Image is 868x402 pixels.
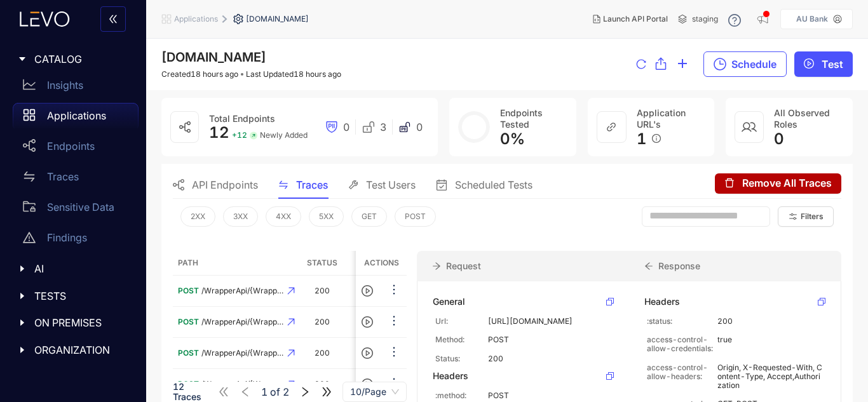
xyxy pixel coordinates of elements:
span: Filters [801,212,824,221]
span: Applications [174,15,218,23]
span: ellipsis [388,314,400,329]
span: POST [178,317,199,326]
p: :status: [647,317,717,326]
p: Findings [47,232,87,243]
button: play-circleTest [794,51,853,77]
span: Scheduled Tests [455,179,532,191]
div: TESTS [8,283,139,309]
td: 200 [300,276,344,307]
p: :method: [435,391,488,400]
span: 1 [261,386,268,398]
button: 2XX [180,206,215,227]
span: staging [692,15,718,23]
button: GET [351,206,387,227]
div: Response [629,251,841,281]
span: double-left [108,14,118,25]
span: [DOMAIN_NAME] [246,15,309,23]
div: CATALOG [8,46,139,72]
button: play-circle [362,374,382,394]
span: reload [636,59,646,70]
span: POST [178,286,199,295]
span: /WrapperApi/{WrapperAp....../SignUp/GetAccountInfo [201,318,284,326]
span: /WrapperApi/{WrapperAp....../SearchCustomerDetails [201,380,284,389]
p: POST [488,335,611,344]
span: arrow-left [644,262,653,271]
button: reload [636,52,646,77]
p: 200 [717,317,823,326]
p: access-control-allow-credentials: [647,335,717,353]
span: 2 [283,386,289,398]
button: play-circle [362,281,382,301]
span: Remove All Traces [742,177,832,189]
span: CATALOG [34,53,128,65]
span: caret-right [18,318,27,327]
button: POST [395,206,436,227]
button: ellipsis [387,312,401,332]
span: 10/Page [350,382,399,401]
p: Method: [435,335,488,344]
th: Status [300,251,344,276]
button: Filters [778,206,834,227]
span: 0 [343,121,349,133]
span: /WrapperApi/{WrapperAp....../SignUp/GetAccountInfo [201,349,284,358]
button: Launch API Portal [583,9,678,29]
span: play-circle [362,316,373,328]
p: AU Bank [796,15,828,23]
div: ORGANIZATION [8,337,139,363]
span: caret-right [18,291,27,300]
span: Traces [296,179,328,191]
td: 200 [300,338,344,369]
button: ellipsis [387,374,401,394]
span: + 12 [232,131,247,140]
span: 2XX [191,212,205,221]
span: 3 [380,121,386,133]
span: play-circle [362,285,373,297]
span: play-circle [362,347,373,359]
span: POST [178,379,199,389]
p: [URL][DOMAIN_NAME] [488,317,611,326]
button: 4XX [266,206,301,227]
p: Url: [435,317,488,326]
th: Path [173,251,300,276]
button: double-left [100,6,126,32]
button: ellipsis [387,343,401,363]
span: 0 [774,130,784,148]
button: ellipsis [387,281,401,301]
span: 12 Traces [173,381,201,402]
span: Test Users [366,179,416,191]
span: Application URL's [637,107,686,130]
span: /WrapperApi/{WrapperApi_id}/api/Logout/Logout [201,286,284,295]
div: AI [8,255,139,282]
button: 5XX [309,206,344,227]
th: User [344,251,408,276]
span: 1 [637,130,647,148]
p: Status: [435,354,488,363]
span: double-right [321,386,332,398]
button: Schedule [703,51,787,77]
span: TESTS [34,290,128,302]
span: play-circle [362,379,373,390]
span: arrow-right [432,262,441,271]
span: Schedule [731,58,776,70]
td: 200 [300,369,344,400]
span: Endpoints Tested [500,107,543,130]
a: Findings [13,225,139,255]
span: All Observed Roles [774,107,830,130]
th: Actions [356,251,407,276]
span: POST [178,348,199,358]
p: access-control-allow-headers: [647,363,717,389]
div: General [433,297,465,307]
p: Insights [47,79,83,91]
a: Insights [13,72,139,103]
span: Newly Added [260,131,308,140]
span: ellipsis [388,377,400,391]
span: API Endpoints [192,179,258,191]
a: Endpoints [13,133,139,164]
span: of [261,386,289,398]
p: Origin, X-Requested-With, Content-Type, Accept,Authorization [717,363,823,389]
button: plus [677,51,688,77]
td: 200 [300,307,344,338]
button: 3XX [223,206,258,227]
span: right [299,386,311,398]
p: Applications [47,110,106,121]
